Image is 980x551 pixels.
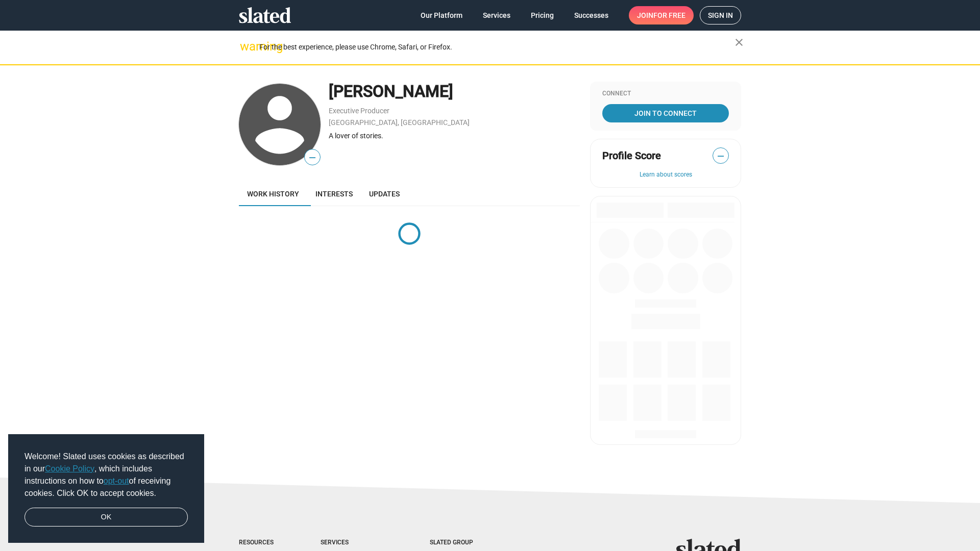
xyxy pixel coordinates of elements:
div: Slated Group [430,539,499,547]
div: Services [321,539,389,547]
span: Welcome! Slated uses cookies as described in our , which includes instructions on how to of recei... [24,450,188,499]
span: — [713,149,728,163]
span: Profile Score [602,149,661,163]
a: Executive Producer [329,107,389,115]
a: Interests [307,182,361,206]
span: Our Platform [421,6,462,24]
span: Work history [247,190,299,198]
mat-icon: warning [240,40,252,53]
a: [GEOGRAPHIC_DATA], [GEOGRAPHIC_DATA] [329,118,470,127]
a: Updates [361,182,408,206]
div: [PERSON_NAME] [329,81,580,103]
span: Sign in [708,7,733,24]
span: Join To Connect [604,104,727,122]
div: For the best experience, please use Chrome, Safari, or Firefox. [259,40,735,54]
span: Interests [315,190,353,198]
span: Updates [369,190,400,198]
a: Services [475,6,519,24]
div: Connect [602,90,729,98]
span: Join [637,6,685,24]
button: Learn about scores [602,171,729,179]
span: Pricing [531,6,554,24]
span: for free [653,6,685,24]
div: Resources [239,539,280,547]
a: Work history [239,182,307,206]
mat-icon: close [733,36,745,48]
a: Pricing [523,6,562,24]
span: — [305,151,320,164]
span: Services [483,6,510,24]
a: dismiss cookie message [24,508,188,527]
a: opt-out [104,477,129,485]
a: Our Platform [412,6,471,24]
a: Join To Connect [602,104,729,122]
div: A lover of stories. [329,131,580,141]
div: cookieconsent [8,434,204,543]
a: Cookie Policy [45,464,94,473]
a: Joinfor free [629,6,694,24]
span: Successes [574,6,608,24]
a: Sign in [700,6,741,24]
a: Successes [566,6,617,24]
